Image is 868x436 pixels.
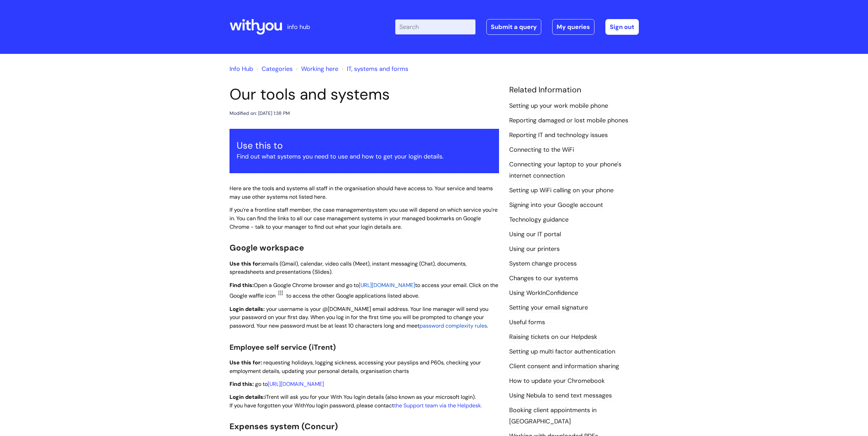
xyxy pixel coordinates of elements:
li: Solution home [255,63,293,74]
span: Open a Google Chrome browser and go to [254,282,359,289]
strong: Use this for: [230,359,262,366]
a: the Support team via the Helpdesk. [394,402,482,409]
span: system you use will depend on which service you’re in. You can find the links to all our case man... [230,206,498,230]
div: Modified on: [DATE] 1:38 PM [230,109,290,118]
a: Info Hub [230,65,253,73]
a: Setting up your work mobile phone [509,102,608,110]
a: Booking client appointments in [GEOGRAPHIC_DATA] [509,406,597,426]
a: Working here [301,65,338,73]
strong: Login details: [230,393,265,401]
span: iTrent will ask you for your With You login details (also known as your microsoft login). [230,393,476,401]
h1: Our tools and systems [230,85,499,104]
strong: Use this for: [230,260,262,267]
a: Using WorkInConfidence [509,289,578,298]
a: Reporting IT and technology issues [509,131,608,140]
a: How to update your Chromebook [509,377,605,386]
span: requesting holidays, logging sickness, accessing your payslips and P60s, checking your employment... [230,359,481,375]
a: Using Nebula to send text messages [509,391,612,400]
a: Setting your email signature [509,303,588,312]
a: Setting up WiFi calling on your phone [509,186,614,195]
a: Categories [262,65,293,73]
a: [URL][DOMAIN_NAME] [359,281,415,289]
strong: Login details: [230,305,265,313]
a: IT, systems and forms [347,65,408,73]
a: Submit a query [486,19,541,35]
span: Employee self service (iTrent) [230,343,336,352]
img: tXhfMInGVdQRoLUn_96xkRzu-PZQhSp37g.png [276,289,286,298]
a: Setting up multi factor authentication [509,347,615,356]
a: Connecting to the WiFi [509,146,574,154]
a: Client consent and information sharing [509,362,619,371]
li: IT, systems and forms [340,63,408,74]
a: Technology guidance [509,215,569,224]
span: to access the other Google applications listed above. [286,292,419,299]
a: Signing into your Google account [509,201,603,210]
a: Connecting your laptop to your phone's internet connection [509,160,621,180]
a: [URL][DOMAIN_NAME] [268,380,324,388]
a: Using our printers [509,245,560,254]
a: Raising tickets on our Helpdesk [509,333,597,342]
a: Useful forms [509,318,545,327]
span: Google workspace [230,242,304,253]
strong: Find this: [230,380,254,388]
span: Expenses system (Concur) [230,421,338,432]
a: Changes to our systems [509,274,578,283]
a: System change process [509,259,577,268]
span: If you’re a frontline staff member, the case management [230,206,369,213]
span: [URL][DOMAIN_NAME] [359,282,415,289]
span: your username is your @[DOMAIN_NAME] email address. Your line manager will send you your password... [230,305,488,330]
h3: Use this to [237,140,492,151]
a: Using our IT portal [509,230,561,239]
p: info hub [287,21,310,32]
span: emails (Gmail), calendar, video calls (Meet), instant messaging (Chat), documents, spreadsheets a... [230,260,467,276]
span: Here are the tools and systems all staff in the organisation should have access to. Your service ... [230,185,493,200]
span: go to [254,380,324,388]
li: Working here [294,63,338,74]
p: Find out what systems you need to use and how to get your login details. [237,151,492,162]
div: | - [395,19,639,35]
span: If you have forgotten your WithYou login password, please contact [230,402,482,409]
a: Reporting damaged or lost mobile phones [509,116,628,125]
span: . [487,322,488,329]
h4: Related Information [509,85,639,95]
input: Search [395,19,475,34]
strong: Find this: [230,282,254,289]
a: Sign out [605,19,639,35]
a: My queries [552,19,594,35]
a: password complexity rules [420,321,487,330]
